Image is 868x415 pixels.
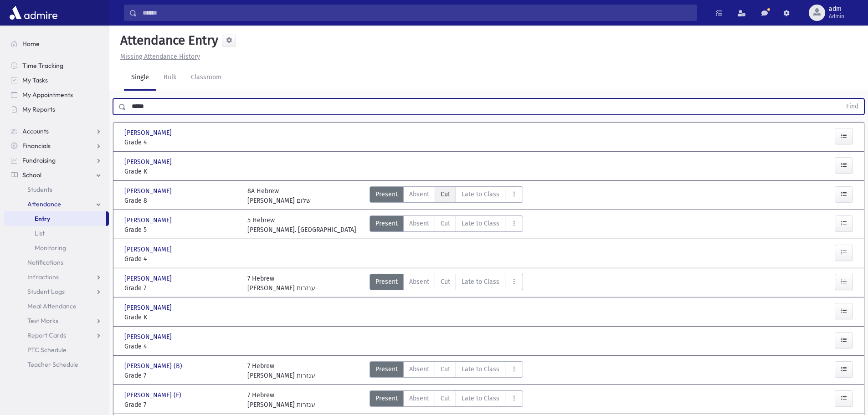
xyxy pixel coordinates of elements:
span: Grade 4 [124,342,238,351]
span: Time Tracking [22,61,63,70]
a: Monitoring [4,241,109,255]
span: Financials [22,142,51,150]
div: 8A Hebrew [PERSON_NAME] שלום [247,186,311,205]
span: Report Cards [27,331,66,339]
a: Time Tracking [4,58,109,73]
a: Students [4,182,109,197]
span: Late to Class [462,277,499,287]
span: [PERSON_NAME] [124,332,174,342]
button: Find [841,99,864,114]
span: [PERSON_NAME] [124,274,174,283]
span: Absent [409,277,429,287]
div: AttTypes [370,186,523,205]
span: Grade K [124,313,238,322]
span: Late to Class [462,364,499,374]
div: AttTypes [370,390,523,410]
span: Grade 7 [124,371,238,380]
span: [PERSON_NAME] (E) [124,390,183,400]
a: Report Cards [4,328,109,343]
div: 7 Hebrew [PERSON_NAME] ענזרות [247,390,315,410]
a: Meal Attendance [4,299,109,313]
span: My Appointments [22,91,73,99]
div: 7 Hebrew [PERSON_NAME] ענזרות [247,361,315,380]
a: Bulk [156,65,184,91]
a: Classroom [184,65,229,91]
u: Missing Attendance History [120,53,200,61]
span: Grade 5 [124,225,238,235]
span: Notifications [27,258,63,266]
span: Entry [35,215,50,223]
span: Present [375,364,398,374]
span: Infractions [27,273,59,281]
span: Student Logs [27,287,65,296]
a: Attendance [4,197,109,211]
a: PTC Schedule [4,343,109,357]
span: [PERSON_NAME] [124,186,174,196]
span: Accounts [22,127,49,135]
div: 5 Hebrew [PERSON_NAME]. [GEOGRAPHIC_DATA] [247,215,356,235]
span: Late to Class [462,190,499,199]
a: List [4,226,109,241]
a: Test Marks [4,313,109,328]
a: Financials [4,138,109,153]
span: My Reports [22,105,55,113]
a: School [4,168,109,182]
span: Fundraising [22,156,56,164]
span: Grade 4 [124,138,238,147]
span: Teacher Schedule [27,360,78,369]
span: Admin [829,13,844,20]
span: Grade 7 [124,283,238,293]
span: Test Marks [27,317,58,325]
span: [PERSON_NAME] (B) [124,361,184,371]
span: Absent [409,364,429,374]
span: [PERSON_NAME] [124,245,174,254]
span: Attendance [27,200,61,208]
span: Grade 8 [124,196,238,205]
span: Present [375,394,398,403]
span: Grade 4 [124,254,238,264]
span: Meal Attendance [27,302,77,310]
div: AttTypes [370,215,523,235]
span: Cut [441,190,450,199]
h5: Attendance Entry [117,33,218,48]
img: AdmirePro [7,4,60,22]
a: Accounts [4,124,109,138]
span: Present [375,277,398,287]
span: [PERSON_NAME] [124,215,174,225]
div: 7 Hebrew [PERSON_NAME] ענזרות [247,274,315,293]
span: List [35,229,45,237]
span: Present [375,190,398,199]
span: Cut [441,364,450,374]
a: Missing Attendance History [117,53,200,61]
a: Fundraising [4,153,109,168]
a: Single [124,65,156,91]
a: Student Logs [4,284,109,299]
span: Late to Class [462,219,499,228]
span: My Tasks [22,76,48,84]
span: Cut [441,394,450,403]
a: My Reports [4,102,109,117]
a: Infractions [4,270,109,284]
div: AttTypes [370,274,523,293]
div: AttTypes [370,361,523,380]
span: [PERSON_NAME] [124,303,174,313]
input: Search [137,5,697,21]
span: Cut [441,219,450,228]
a: Teacher Schedule [4,357,109,372]
a: My Appointments [4,87,109,102]
span: Monitoring [35,244,66,252]
span: Grade K [124,167,238,176]
span: Students [27,185,52,194]
a: My Tasks [4,73,109,87]
span: [PERSON_NAME] [124,128,174,138]
span: Absent [409,190,429,199]
a: Home [4,36,109,51]
a: Entry [4,211,106,226]
span: Home [22,40,40,48]
span: PTC Schedule [27,346,67,354]
span: Present [375,219,398,228]
a: Notifications [4,255,109,270]
span: Cut [441,277,450,287]
span: adm [829,5,844,13]
span: School [22,171,41,179]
